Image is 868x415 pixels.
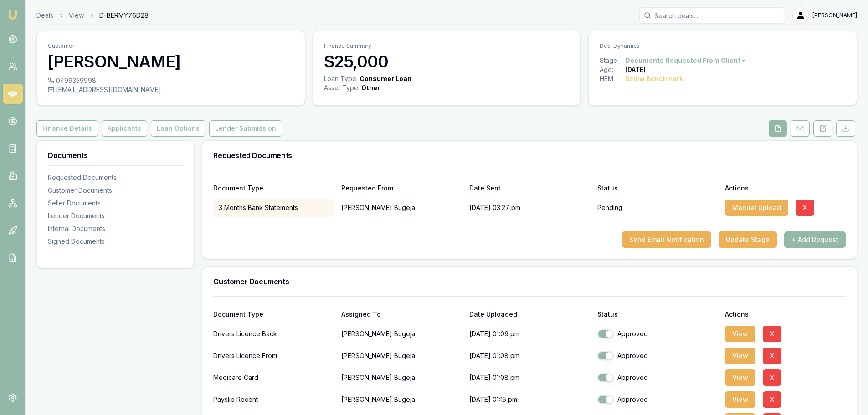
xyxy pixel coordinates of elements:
span: D-BERMY76D28 [99,11,149,20]
div: Signed Documents [48,237,183,246]
button: Lender Submission [209,120,282,137]
h3: Documents [48,152,183,159]
button: Finance Details [36,120,98,137]
p: [DATE] 01:08 pm [469,369,590,387]
div: Document Type [213,185,334,191]
button: View [725,391,755,408]
button: Applicants [102,120,147,137]
button: View [725,369,755,386]
h3: $25,000 [324,52,570,71]
a: View [69,11,84,20]
button: Send Email Notification [622,231,711,248]
div: [EMAIL_ADDRESS][DOMAIN_NAME] [48,85,294,94]
a: Finance Details [36,120,100,137]
div: [DATE] [625,65,646,74]
div: Below Benchmark [625,74,683,83]
div: Approved [597,373,718,382]
h3: Customer Documents [213,278,846,285]
button: X [763,348,781,364]
a: Lender Submission [207,120,284,137]
div: 3 Months Bank Statements [213,199,334,217]
div: Document Type [213,311,334,318]
p: Finance Summary [324,42,570,50]
div: Customer Documents [48,186,183,195]
div: Other [361,83,380,92]
button: Documents Requested From Client [625,56,747,65]
div: Approved [597,395,718,404]
div: 0499359998 [48,76,294,85]
div: Date Uploaded [469,311,590,318]
div: Approved [597,351,718,360]
div: Status [597,311,718,318]
button: View [725,348,755,364]
div: Status [597,185,718,191]
div: Requested Documents [48,173,183,182]
div: Requested From [341,185,462,191]
button: X [796,200,814,216]
p: [DATE] 01:09 pm [469,325,590,343]
div: Drivers Licence Back [213,325,334,343]
div: Medicare Card [213,369,334,387]
div: Approved [597,329,718,338]
a: Deals [36,11,53,20]
p: [PERSON_NAME] Bugeja [341,390,462,409]
div: Asset Type : [324,83,360,92]
div: Actions [725,311,846,318]
p: Customer [48,42,294,50]
div: Loan Type: [324,74,358,83]
input: Search deals [639,7,785,24]
div: Date Sent [469,185,590,191]
div: Assigned To [341,311,462,318]
div: Internal Documents [48,224,183,233]
button: Loan Options [151,120,205,137]
div: Payslip Recent [213,390,334,409]
p: [PERSON_NAME] Bugeja [341,199,462,217]
button: + Add Request [784,231,846,248]
div: Stage: [600,56,625,65]
a: Loan Options [149,120,207,137]
div: Drivers Licence Front [213,347,334,365]
h3: [PERSON_NAME] [48,52,294,71]
button: X [763,326,781,342]
p: Pending [597,203,622,212]
p: [DATE] 01:15 pm [469,390,590,409]
a: Applicants [100,120,149,137]
img: emu-icon-u.png [7,9,18,20]
div: Seller Documents [48,199,183,208]
button: Manual Upload [725,200,788,216]
p: Deal Dynamics [600,42,846,50]
h3: Requested Documents [213,152,846,159]
nav: breadcrumb [36,11,149,20]
div: Lender Documents [48,211,183,220]
p: [PERSON_NAME] Bugeja [341,347,462,365]
p: [PERSON_NAME] Bugeja [341,325,462,343]
div: HEM: [600,74,625,83]
div: [DATE] 03:27 pm [469,199,590,217]
p: [DATE] 01:08 pm [469,347,590,365]
span: [PERSON_NAME] [812,12,857,19]
button: X [763,369,781,386]
div: Age: [600,65,625,74]
p: [PERSON_NAME] Bugeja [341,369,462,387]
button: View [725,326,755,342]
div: Actions [725,185,846,191]
button: X [763,391,781,408]
button: Update Stage [719,231,777,248]
div: Consumer Loan [360,74,411,83]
